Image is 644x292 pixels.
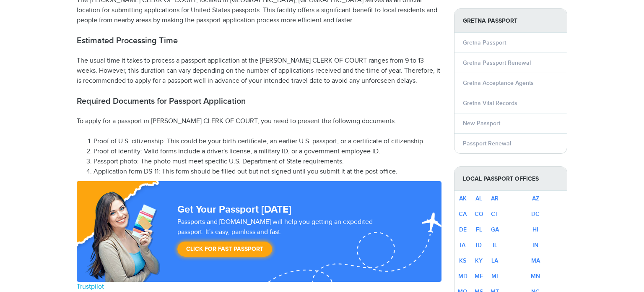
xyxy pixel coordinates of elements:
[459,226,467,233] a: DE
[459,195,467,202] a: AK
[491,273,498,280] a: MI
[463,100,517,107] a: Gretna Vital Records
[475,273,483,280] a: ME
[460,242,465,249] a: IA
[463,39,506,46] a: Gretna Passport
[177,203,291,216] strong: Get Your Passport [DATE]
[475,195,482,202] a: AL
[174,217,403,261] div: Passports and [DOMAIN_NAME] will help you getting an expedited passport. It's easy, painless and ...
[532,226,538,233] a: HI
[532,242,538,249] a: IN
[475,210,483,218] a: CO
[463,120,500,127] a: New Passport
[476,242,482,249] a: ID
[454,9,567,33] strong: Gretna Passport
[463,140,511,147] a: Passport Renewal
[93,137,441,147] li: Proof of U.S. citizenship: This could be your birth certificate, an earlier U.S. passport, or a c...
[459,210,467,218] a: CA
[463,79,534,87] a: Gretna Acceptance Agents
[491,226,499,233] a: GA
[77,283,104,291] a: Trustpilot
[454,167,567,191] strong: Local Passport Offices
[532,195,539,202] a: AZ
[77,56,441,86] p: The usual time it takes to process a passport application at the [PERSON_NAME] CLERK OF COURT ran...
[77,96,441,106] h2: Required Documents for Passport Application
[93,167,441,177] li: Application form DS-11: This form should be filled out but not signed until you submit it at the ...
[458,273,467,280] a: MD
[463,59,531,66] a: Gretna Passport Renewal
[459,257,466,264] a: KS
[77,36,441,46] h2: Estimated Processing Time
[491,210,499,218] a: CT
[475,257,483,264] a: KY
[77,116,441,126] p: To apply for a passport in [PERSON_NAME] CLERK OF COURT, you need to present the following docume...
[476,226,482,233] a: FL
[491,195,499,202] a: AR
[493,242,497,249] a: IL
[531,273,540,280] a: MN
[93,157,441,167] li: Passport photo: The photo must meet specific U.S. Department of State requirements.
[531,210,540,218] a: DC
[93,147,441,157] li: Proof of identity: Valid forms include a driver's license, a military ID, or a government employe...
[531,257,540,264] a: MA
[177,242,272,257] a: Click for Fast Passport
[491,257,498,264] a: LA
